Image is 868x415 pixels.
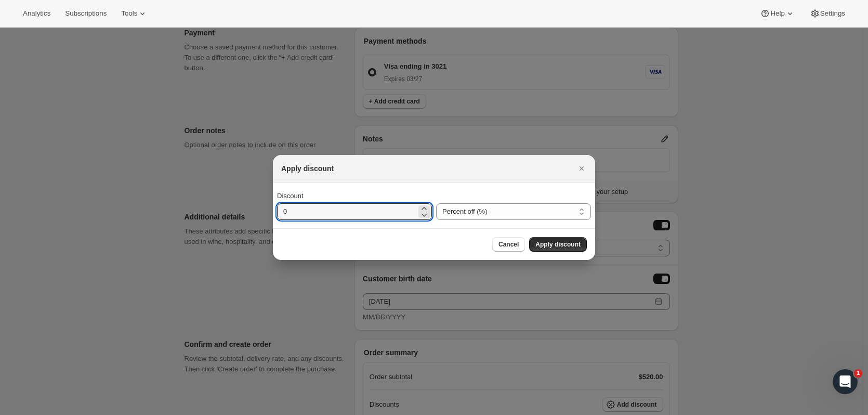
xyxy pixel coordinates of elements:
span: Cancel [498,240,519,249]
button: Apply discount [529,237,587,252]
button: Subscriptions [59,6,113,21]
button: Cancel [492,237,525,252]
button: Help [754,6,801,21]
h2: Apply discount [281,163,334,174]
button: Settings [804,6,851,21]
span: Discount [277,192,304,200]
button: Tools [115,6,154,21]
span: Settings [820,9,845,18]
span: Analytics [23,9,50,18]
button: Close [574,161,589,176]
span: Tools [121,9,137,18]
button: Analytics [17,6,57,21]
span: Subscriptions [65,9,107,18]
span: Help [770,9,784,18]
span: 1 [854,369,862,378]
iframe: Intercom live chat [833,369,858,394]
span: Apply discount [535,240,581,249]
